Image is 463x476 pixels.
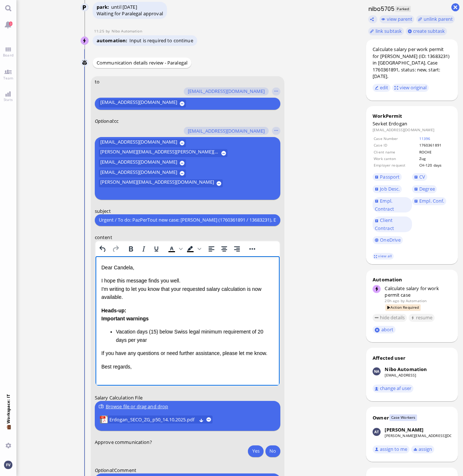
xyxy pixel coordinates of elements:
[385,285,451,298] div: Calculate salary for work permit case
[100,159,177,167] span: [EMAIL_ADDRESS][DOMAIN_NAME]
[94,467,114,473] em: :
[376,28,402,34] span: link subtask
[100,149,218,157] span: [PERSON_NAME][EMAIL_ADDRESS][PERSON_NAME][DOMAIN_NAME]
[100,415,108,424] img: Erdogan_SECO_ZG_p50_14.10.2025.pdf
[129,37,193,44] span: Input is required to continue
[419,136,431,141] a: 11396
[81,37,89,45] img: Nibo Automation
[100,415,212,424] lob-view: Erdogan_SECO_ZG_p50_14.10.2025.pdf
[368,27,404,35] task-group-action-menu: link subtask
[93,58,191,68] div: Communication details review - Paralegal
[94,78,99,85] span: to
[183,127,268,135] button: [EMAIL_ADDRESS][DOMAIN_NAME]
[380,186,400,192] span: Job Desc.
[373,367,381,375] img: Nibo Automation
[96,243,109,254] button: Undo
[373,136,418,141] td: Case Number
[246,243,258,254] button: Reveal or hide additional toolbar items
[411,445,434,453] button: assign
[165,243,183,254] div: Text color Black
[205,243,217,254] button: Align left
[373,156,418,161] td: Work canton
[1,75,15,81] span: Team
[265,445,280,457] button: No
[368,15,378,23] button: Copy ticket nibo5705 link to clipboard
[385,366,427,372] div: Nibo Automation
[412,173,427,181] a: CV
[419,162,451,168] td: CH-120 days
[385,304,421,311] span: Action Required
[366,5,395,13] h1: nibo5705
[373,84,390,92] button: edit
[392,84,429,92] button: view original
[81,4,89,12] img: Automation
[112,28,142,34] span: automation@nibo.ai
[419,198,444,204] span: Empl. Conf.
[2,97,15,102] span: Stats
[94,28,106,34] span: 11:25
[188,89,265,94] span: [EMAIL_ADDRESS][DOMAIN_NAME]
[419,186,435,192] span: Degree
[98,159,186,167] button: [EMAIL_ADDRESS][DOMAIN_NAME]
[373,236,403,244] a: OneDrive
[94,234,112,240] span: content
[416,15,455,23] button: unlink parent
[373,173,402,181] a: Passport
[94,207,110,214] span: subject
[373,162,418,168] td: Employer request
[9,22,12,26] span: 3
[109,415,196,424] span: Erdogan_SECO_ZG_p50_14.10.2025.pdf
[150,243,162,254] button: Underline
[98,100,186,108] button: [EMAIL_ADDRESS][DOMAIN_NAME]
[109,415,196,424] a: View Erdogan_SECO_ZG_p50_14.10.2025.pdf
[373,414,389,421] div: Owner
[183,87,268,95] button: [EMAIL_ADDRESS][DOMAIN_NAME]
[409,314,435,322] button: resume
[98,403,276,410] div: Browse file or drag and drop
[114,118,118,124] span: cc
[94,118,113,124] span: Optional
[419,156,451,161] td: Zug
[373,445,409,453] button: assign to me
[100,100,177,108] span: [EMAIL_ADDRESS][DOMAIN_NAME]
[137,243,149,254] button: Italic
[199,417,203,422] button: Download Erdogan_SECO_ZG_p50_14.10.2025.pdf
[122,4,137,10] span: [DATE]
[100,139,177,147] span: [EMAIL_ADDRESS][DOMAIN_NAME]
[188,128,265,134] span: [EMAIL_ADDRESS][DOMAIN_NAME]
[385,426,423,433] div: [PERSON_NAME]
[373,385,413,393] button: change af user
[100,179,214,187] span: [PERSON_NAME][EMAIL_ADDRESS][DOMAIN_NAME]
[114,467,136,473] span: Comment
[109,243,121,254] button: Redo
[97,37,129,44] span: automation
[373,120,388,127] span: Sevket
[385,298,399,303] span: 20h ago
[97,10,163,17] div: Waiting for Paralegal approval
[375,198,394,212] span: Empl. Contract
[373,216,412,232] a: Client Contract
[419,149,451,155] td: ROCHE
[373,142,418,148] td: Case ID
[373,253,394,259] a: view all
[206,417,211,422] button: remove
[98,139,186,147] button: [EMAIL_ADDRESS][DOMAIN_NAME]
[111,4,121,10] span: until
[373,185,402,193] a: Job Desc.
[380,15,415,23] button: view parent
[373,314,407,322] button: hide details
[373,149,418,155] td: Client name
[385,372,416,378] a: [EMAIL_ADDRESS]
[419,173,425,180] span: CV
[4,461,12,469] img: You
[230,243,243,254] button: Align right
[389,120,407,127] span: Erdogan
[412,197,446,205] a: Empl. Conf.
[95,256,279,385] iframe: Rich Text Area
[5,424,11,440] span: 💼 Workspace: IT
